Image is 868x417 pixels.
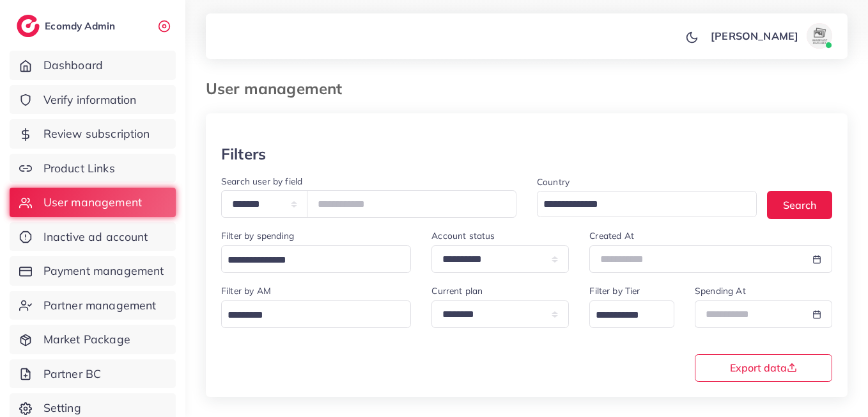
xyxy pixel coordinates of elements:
[206,79,352,98] h3: User management
[695,284,746,297] label: Spending At
[591,306,658,325] input: Search for option
[10,119,176,149] a: Review subscription
[221,300,411,328] div: Search for option
[589,300,674,328] div: Search for option
[223,306,394,325] input: Search for option
[43,229,148,245] span: Inactive ad account
[17,15,118,37] a: logoEcomdy Admin
[221,245,411,273] div: Search for option
[43,126,150,142] span: Review subscription
[43,297,157,314] span: Partner management
[221,175,302,188] label: Search user by field
[704,23,837,49] a: [PERSON_NAME]avatar
[43,194,142,211] span: User management
[10,188,176,217] a: User management
[10,154,176,183] a: Product Links
[537,191,757,217] div: Search for option
[43,400,81,416] span: Setting
[43,263,164,279] span: Payment management
[10,256,176,286] a: Payment management
[807,23,832,49] img: avatar
[431,284,483,297] label: Current plan
[431,229,495,242] label: Account status
[589,229,634,242] label: Created At
[221,229,294,242] label: Filter by spending
[10,222,176,252] a: Inactive ad account
[17,15,40,37] img: logo
[589,284,640,297] label: Filter by Tier
[10,359,176,389] a: Partner BC
[43,160,115,177] span: Product Links
[10,51,176,80] a: Dashboard
[221,145,266,163] h3: Filters
[695,354,832,382] button: Export data
[10,85,176,115] a: Verify information
[537,176,570,188] label: Country
[43,92,137,108] span: Verify information
[221,284,271,297] label: Filter by AM
[730,363,797,373] span: Export data
[43,57,103,74] span: Dashboard
[539,195,740,215] input: Search for option
[711,28,798,44] p: [PERSON_NAME]
[43,366,102,382] span: Partner BC
[10,325,176,354] a: Market Package
[43,331,130,348] span: Market Package
[767,191,832,218] button: Search
[223,250,394,270] input: Search for option
[45,20,118,32] h2: Ecomdy Admin
[10,291,176,320] a: Partner management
